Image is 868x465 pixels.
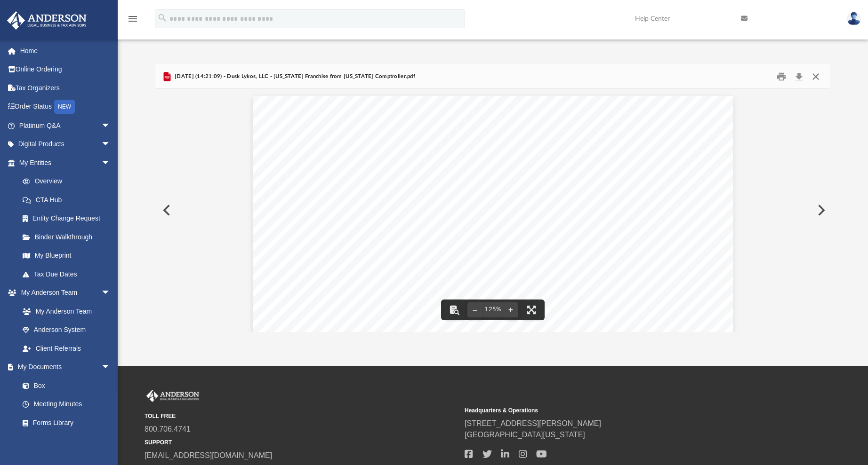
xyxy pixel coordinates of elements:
[13,376,115,395] a: Box
[444,299,465,320] button: Toggle findbar
[173,72,415,81] span: [DATE] (14:21:09) - Dusk Lykos, LLC - [US_STATE] Franchise from [US_STATE] Comptroller.pdf
[155,89,831,331] div: Document Viewer
[7,79,125,97] a: Tax Organizers
[157,13,168,23] i: search
[145,438,458,447] small: SUPPORT
[7,97,125,117] a: Order StatusNEW
[847,12,861,25] img: User Pic
[13,339,120,358] a: Client Referrals
[521,299,542,320] button: Enter fullscreen
[13,302,115,321] a: My Anderson Team
[145,390,201,402] img: Anderson Advisors Platinum Portal
[4,11,89,30] img: Anderson Advisors Platinum Portal
[101,116,120,135] span: arrow_drop_down
[465,431,585,439] a: [GEOGRAPHIC_DATA][US_STATE]
[482,307,503,313] div: Current zoom level
[503,299,518,320] button: Zoom in
[145,412,458,420] small: TOLL FREE
[467,299,482,320] button: Zoom out
[7,60,125,79] a: Online Ordering
[127,13,138,24] i: menu
[7,116,125,135] a: Platinum Q&Aarrow_drop_down
[155,197,176,223] button: Previous File
[790,69,807,84] button: Download
[7,153,125,172] a: My Entitiesarrow_drop_down
[7,284,120,302] a: My Anderson Teamarrow_drop_down
[13,265,125,284] a: Tax Due Dates
[145,425,191,433] a: 800.706.4741
[101,153,120,173] span: arrow_drop_down
[772,69,791,84] button: Print
[7,41,125,60] a: Home
[13,432,120,451] a: Notarize
[13,209,125,228] a: Entity Change Request
[465,419,601,427] a: [STREET_ADDRESS][PERSON_NAME]
[7,358,120,377] a: My Documentsarrow_drop_down
[127,18,138,24] a: menu
[807,69,824,84] button: Close
[145,451,272,459] a: [EMAIL_ADDRESS][DOMAIN_NAME]
[13,321,120,339] a: Anderson System
[810,197,831,223] button: Next File
[465,406,778,415] small: Headquarters & Operations
[101,135,120,154] span: arrow_drop_down
[54,100,75,114] div: NEW
[7,135,125,154] a: Digital Productsarrow_drop_down
[155,89,831,331] div: File preview
[13,395,120,414] a: Meeting Minutes
[13,172,125,191] a: Overview
[13,228,125,246] a: Binder Walkthrough
[101,284,120,303] span: arrow_drop_down
[101,358,120,377] span: arrow_drop_down
[13,190,125,209] a: CTA Hub
[13,246,120,265] a: My Blueprint
[155,64,831,332] div: Preview
[13,413,115,432] a: Forms Library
